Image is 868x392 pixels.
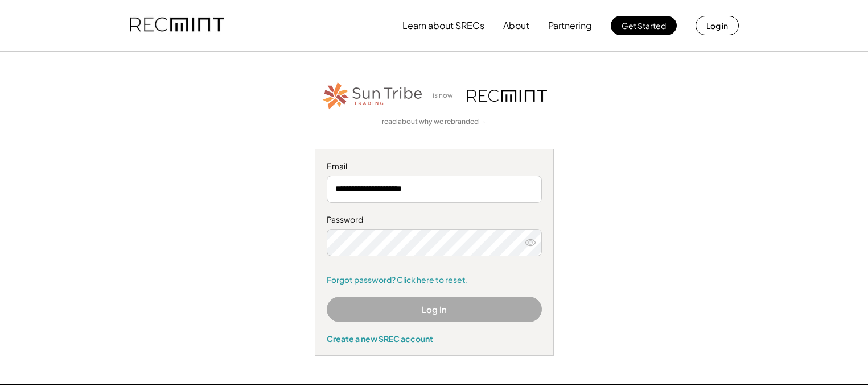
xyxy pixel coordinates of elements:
[467,90,547,102] img: recmint-logotype%403x.png
[327,274,542,286] a: Forgot password? Click here to reset.
[382,117,487,127] a: read about why we rebranded →
[503,14,529,37] button: About
[696,16,739,35] button: Log in
[322,80,424,111] img: STT_Horizontal_Logo%2B-%2BColor.png
[548,14,592,37] button: Partnering
[430,91,462,101] div: is now
[327,297,542,322] button: Log In
[611,16,677,35] button: Get Started
[327,161,542,172] div: Email
[327,214,542,226] div: Password
[402,14,484,37] button: Learn about SRECs
[327,333,542,344] div: Create a new SREC account
[130,6,224,45] img: recmint-logotype%403x.png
